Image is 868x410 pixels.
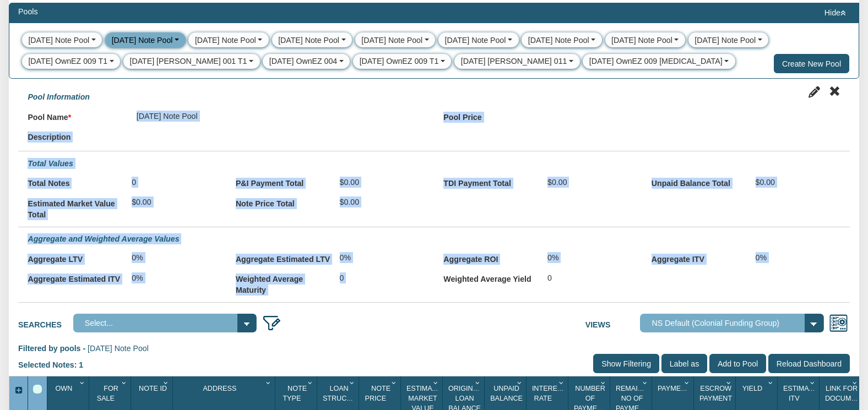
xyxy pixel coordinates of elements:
div: [DATE] Note Pool [695,35,756,46]
label: Aggregate Estimated ITV [28,268,122,285]
span: Payment(P&I) [658,385,706,392]
div: Aggregate and Weighted Average Values [18,227,850,248]
div: $0.00 [330,192,424,212]
div: Column Menu [78,376,88,387]
span: [DATE] Note Pool [88,344,149,353]
span: Note Type [283,385,307,402]
label: Weighted Average Maturity [236,268,330,296]
input: Reload Dashboard [768,354,850,373]
div: Pools [18,6,37,17]
span: For Sale [97,385,118,402]
div: [DATE] OwnEZ 009 T1 [360,56,439,67]
span: Note Id [139,385,167,392]
button: Hide [821,6,850,19]
div: [DATE] Note Pool [127,106,424,126]
div: [DATE] Note Pool [195,35,256,46]
input: Add to Pool [709,354,766,373]
div: [DATE] Note Pool [28,35,89,46]
div: Column Menu [306,376,316,387]
label: Pool Name [28,106,127,123]
label: Weighted Average Yield [443,268,538,285]
div: Column Menu [766,376,777,387]
span: Interest Rate [532,385,566,402]
span: pools - [60,344,85,353]
div: Select All [33,385,42,393]
div: Column Menu [641,376,651,387]
label: P&I Payment Total [236,172,330,189]
label: Total Notes [28,172,122,189]
div: $0.00 [538,172,632,192]
span: Address [203,385,236,392]
input: Label as [661,354,707,373]
div: Column Menu [264,376,274,387]
div: Column Menu [473,376,484,387]
div: Column Menu [120,376,130,387]
div: [DATE] Note Pool [445,35,506,46]
div: Column Menu [431,376,442,387]
span: Yield [742,385,762,392]
div: 0% [538,248,632,267]
div: $0.00 [746,172,840,192]
span: Escrow Payment [699,385,732,402]
div: 0% [330,248,424,267]
label: Unpaid Balance Total [652,172,746,189]
img: views.png [829,314,848,333]
div: [DATE] [PERSON_NAME] 011 [461,56,567,67]
label: Aggregate ITV [652,248,746,265]
div: $0.00 [330,172,424,192]
div: Column Menu [850,376,861,387]
div: Expand All [9,385,28,396]
span: Note Price [365,385,390,402]
div: Pool Information [18,85,99,106]
input: Show Filtering [593,354,659,373]
div: [DATE] OwnEZ 004 [269,56,337,67]
div: [DATE] OwnEZ 009 [MEDICAL_DATA] [589,56,723,67]
label: Aggregate ROI [443,248,538,265]
div: Total Values [18,151,850,172]
span: Loan Structure [323,385,366,402]
span: Unpaid Balance [490,385,523,402]
div: [DATE] Note Pool [278,35,339,46]
div: [DATE] Note Pool [528,35,589,46]
label: Aggregate Estimated LTV [236,248,330,265]
label: Note Price Total [236,192,330,209]
div: $0.00 [122,192,216,212]
span: Filtered by [18,344,58,353]
div: Column Menu [724,376,735,387]
div: Column Menu [599,376,609,387]
div: Column Menu [557,376,567,387]
div: Column Menu [808,376,818,387]
div: [DATE] Note Pool [112,35,173,46]
div: Column Menu [389,376,400,387]
label: TDI Payment Total [443,172,538,189]
label: Description [28,126,127,143]
div: [DATE] Note Pool [611,35,672,46]
div: Column Menu [348,376,358,387]
label: Searches [18,314,73,330]
div: Column Menu [161,376,172,387]
div: Column Menu [515,376,525,387]
div: 0% [746,248,840,267]
div: 0 [122,172,216,192]
div: [DATE] [PERSON_NAME] 001 T1 [129,56,247,67]
div: 0% [122,248,216,267]
div: [DATE] Note Pool [361,35,422,46]
div: Column Menu [682,376,693,387]
label: Estimated Market Value Total [28,192,122,220]
span: Own [55,385,72,392]
div: 0% [122,268,216,288]
img: edit_filter_icon.png [262,314,281,333]
label: Aggregate LTV [28,248,122,265]
div: Selected Notes: 1 [18,354,91,376]
label: Views [585,314,640,330]
label: Pool Price [443,106,538,123]
div: 0 [330,268,424,288]
div: 0 [538,268,632,288]
div: [DATE] OwnEZ 009 T1 [28,56,107,67]
button: Create New Pool [774,54,849,73]
span: Estimated Itv [783,385,822,402]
